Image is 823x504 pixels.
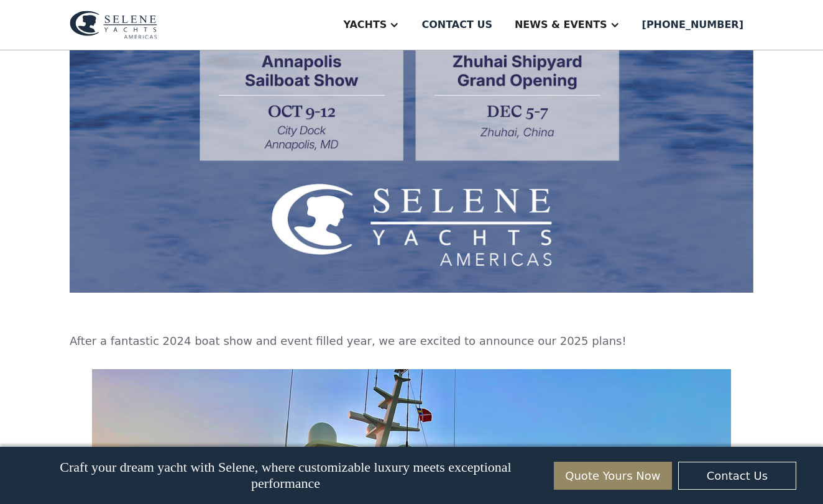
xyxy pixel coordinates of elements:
[70,332,753,349] p: After a fantastic 2024 boat show and event filled year, we are excited to announce our 2025 plans!
[678,462,796,490] a: Contact Us
[554,462,672,490] a: Quote Yours Now
[642,17,743,32] div: [PHONE_NUMBER]
[343,17,387,32] div: Yachts
[27,459,545,492] p: Craft your dream yacht with Selene, where customizable luxury meets exceptional performance
[421,17,492,32] div: Contact us
[70,11,157,39] img: logo
[515,17,607,32] div: News & EVENTS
